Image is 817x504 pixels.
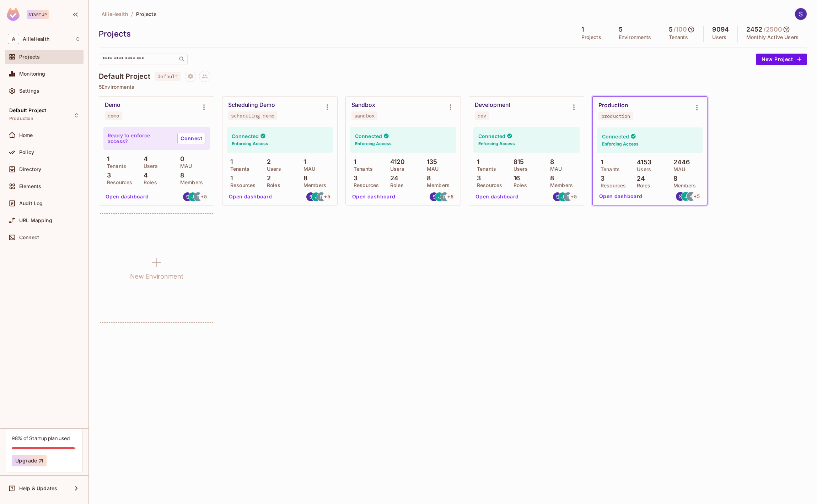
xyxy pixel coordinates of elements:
[673,26,687,33] h5: / 100
[108,133,172,144] p: Ready to enforce access?
[473,175,481,182] p: 3
[105,102,120,109] div: Demo
[447,194,453,199] span: + 5
[547,175,554,182] p: 8
[136,11,157,17] span: Projects
[155,72,181,81] span: default
[131,11,133,17] li: /
[354,113,375,119] div: sandbox
[177,172,184,179] p: 8
[670,159,690,166] p: 2446
[473,166,496,172] p: Tenants
[473,191,522,202] button: Open dashboard
[227,166,249,172] p: Tenants
[510,182,527,188] p: Roles
[712,26,729,33] h5: 9094
[597,159,603,166] p: 1
[185,74,196,81] span: Project settings
[473,158,479,165] p: 1
[619,34,651,40] p: Environments
[7,8,20,21] img: SReyMgAAAABJRU5ErkJggg==
[567,100,581,114] button: Environment settings
[19,71,45,77] span: Monitoring
[19,486,57,491] span: Help & Updates
[547,182,573,188] p: Members
[547,166,562,172] p: MAU
[263,166,281,172] p: Users
[19,166,41,172] span: Directory
[140,155,148,163] p: 4
[19,88,39,94] span: Settings
[183,192,192,201] img: stephen@alliehealth.com
[475,102,510,109] div: Development
[633,183,650,188] p: Roles
[300,158,306,165] p: 1
[510,158,524,165] p: 815
[9,108,46,113] span: Default Project
[19,149,34,155] span: Policy
[633,166,651,172] p: Users
[746,26,763,33] h5: 2452
[140,180,157,185] p: Roles
[596,191,645,202] button: Open dashboard
[300,175,307,182] p: 8
[669,26,673,33] h5: 5
[387,175,398,182] p: 24
[103,172,111,179] p: 3
[670,175,677,182] p: 8
[201,194,206,199] span: + 5
[423,166,439,172] p: MAU
[103,163,126,169] p: Tenants
[9,116,34,121] span: Production
[108,113,119,119] div: demo
[355,141,392,147] h6: Enforcing Access
[23,36,49,42] span: Workspace: AllieHealth
[140,172,148,179] p: 4
[19,201,43,206] span: Audit Log
[712,34,726,40] p: Users
[387,166,404,172] p: Users
[130,271,183,282] h1: New Environment
[553,192,562,201] img: stephen@alliehealth.com
[103,180,132,185] p: Resources
[669,34,688,40] p: Tenants
[177,180,203,185] p: Members
[177,155,184,163] p: 0
[320,100,334,114] button: Environment settings
[226,191,275,202] button: Open dashboard
[315,194,318,199] span: J
[102,11,128,17] span: AllieHealth
[598,102,628,109] div: Production
[103,191,152,202] button: Open dashboard
[561,194,564,199] span: J
[597,166,620,172] p: Tenants
[423,182,450,188] p: Members
[351,102,376,109] div: Sandbox
[602,141,639,147] h6: Enforcing Access
[602,133,629,140] h4: Connected
[140,163,158,169] p: Users
[387,182,404,188] p: Roles
[350,175,358,182] p: 3
[231,113,274,119] div: scheduling-demo
[263,175,271,182] p: 2
[192,194,194,199] span: J
[19,218,52,223] span: URL Mapping
[473,182,502,188] p: Resources
[12,455,47,466] button: Upgrade
[12,435,70,442] div: 98% of Startup plan used
[423,175,431,182] p: 8
[756,54,807,65] button: New Project
[227,175,233,182] p: 1
[19,132,33,138] span: Home
[300,182,326,188] p: Members
[478,113,486,119] div: dev
[746,34,799,40] p: Monthly Active Users
[355,133,382,139] h4: Connected
[194,192,203,201] img: rodrigo@alliehealth.com
[99,84,807,90] p: 5 Environments
[177,133,205,144] a: Connect
[350,166,373,172] p: Tenants
[317,192,326,201] img: rodrigo@alliehealth.com
[564,192,573,201] img: rodrigo@alliehealth.com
